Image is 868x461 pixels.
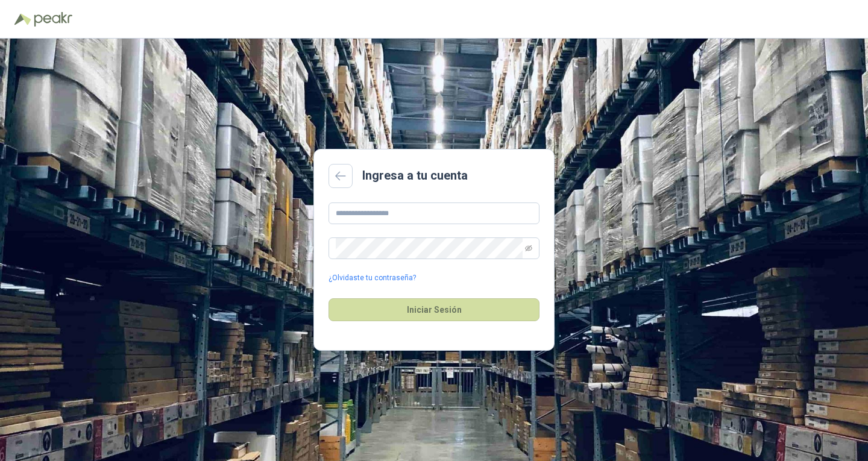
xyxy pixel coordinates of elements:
[525,245,532,252] span: eye-invisible
[329,272,416,284] a: ¿Olvidaste tu contraseña?
[34,12,72,27] img: Peakr
[14,13,31,25] img: Logo
[362,166,468,185] h2: Ingresa a tu cuenta
[329,298,539,321] button: Iniciar Sesión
